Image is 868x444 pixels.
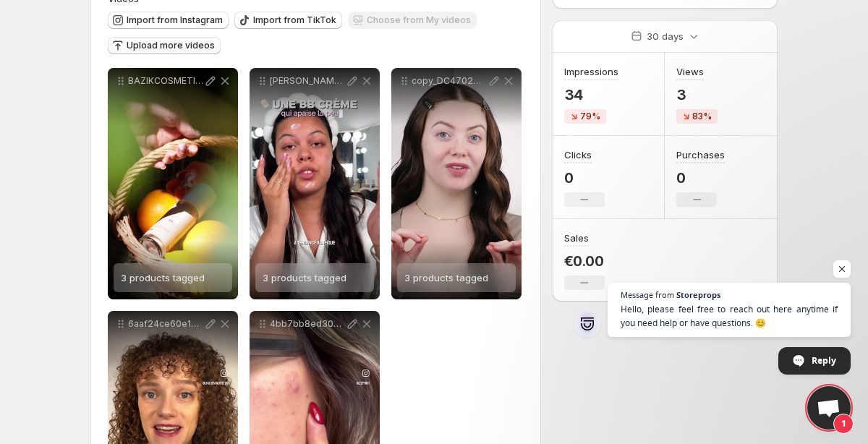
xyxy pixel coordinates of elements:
span: 3 products tagged [263,272,346,283]
span: 3 products tagged [121,272,205,283]
p: 6aaf24ce60e14996a5a5eb7386145c74 [128,318,203,330]
div: [PERSON_NAME] [PERSON_NAME]3 products tagged [250,68,380,299]
p: [PERSON_NAME] [PERSON_NAME] [270,75,345,87]
span: Upload more videos [127,40,215,51]
h3: Impressions [564,64,618,79]
button: Import from TikTok [234,12,342,29]
span: Reply [812,348,836,373]
span: 1 [833,414,854,434]
span: 3 products tagged [404,272,488,283]
p: 0 [564,169,605,187]
span: Message from [621,291,674,299]
p: 0 [676,169,725,187]
h3: Sales [564,231,589,245]
span: Hello, please feel free to reach out here anytime if you need help or have questions. 😊 [621,302,838,330]
span: 79% [580,111,600,122]
a: Open chat [807,386,851,430]
button: Import from Instagram [108,12,229,29]
p: BAZIKCOSMETICS X PAVONAU UGC [128,75,203,87]
span: Import from Instagram [127,14,223,26]
span: Storeprops [676,291,720,299]
h3: Clicks [564,148,592,162]
p: copy_DC4702D9-45D6-4F05-98D0-597D33BE1483 [412,75,487,87]
p: 30 days [647,29,684,43]
p: 34 [564,86,618,103]
h3: Purchases [676,148,725,162]
h3: Views [676,64,704,79]
p: 4bb7bb8ed3084241a8f4b803a9598461 [270,318,345,330]
button: Upload more videos [108,37,221,54]
p: €0.00 [564,252,605,270]
div: BAZIKCOSMETICS X PAVONAU UGC3 products tagged [108,68,238,299]
p: 3 [676,86,718,103]
span: 83% [692,111,712,122]
span: Import from TikTok [253,14,336,26]
div: copy_DC4702D9-45D6-4F05-98D0-597D33BE14833 products tagged [391,68,522,299]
